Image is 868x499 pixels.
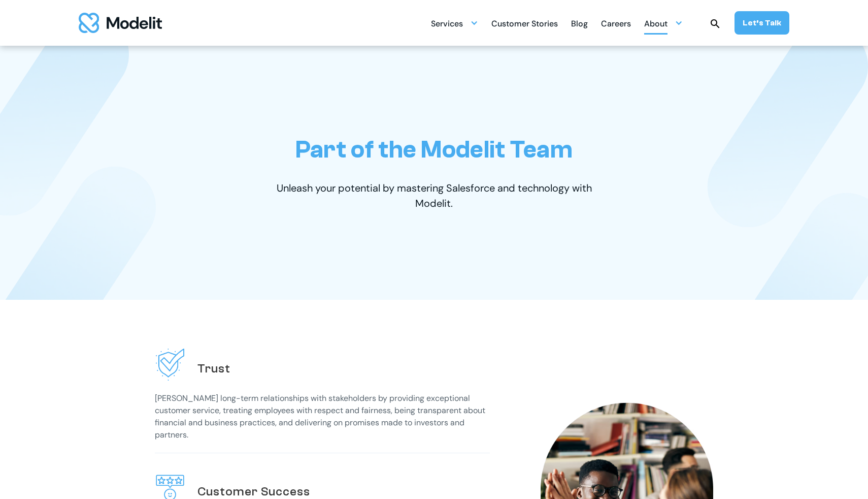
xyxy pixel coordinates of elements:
[431,15,463,35] div: Services
[295,135,573,164] h1: Part of the Modelit Team
[79,13,162,33] a: home
[491,15,558,35] div: Customer Stories
[491,13,558,33] a: Customer Stories
[79,13,162,33] img: modelit logo
[601,15,631,35] div: Careers
[571,15,588,35] div: Blog
[644,15,667,35] div: About
[644,13,683,33] div: About
[431,13,478,33] div: Services
[571,13,588,33] a: Blog
[735,11,789,35] a: Let’s Talk
[155,392,490,441] p: [PERSON_NAME] long-term relationships with stakeholders by providing exceptional customer service...
[259,180,609,211] p: Unleash your potential by mastering Salesforce and technology with Modelit.
[197,361,230,377] h2: Trust
[743,17,781,28] div: Let’s Talk
[601,13,631,33] a: Careers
